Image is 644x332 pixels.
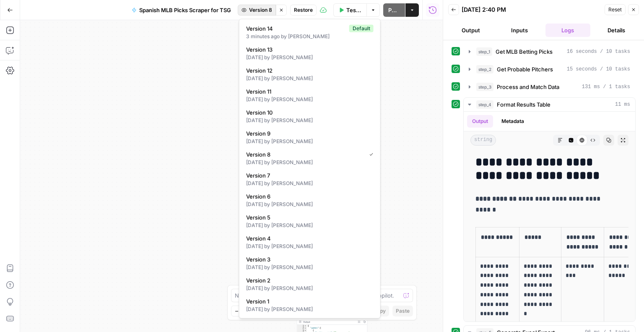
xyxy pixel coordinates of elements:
span: 11 ms [615,101,630,108]
span: Version 8 [249,6,272,14]
div: 1 [297,325,306,327]
span: Copy [373,307,386,315]
span: Version 10 [246,108,370,117]
div: [DATE] by [PERSON_NAME] [246,75,374,82]
button: Details [594,24,639,37]
span: Publish [388,6,400,14]
span: Version 8 [246,150,363,159]
div: 3 minutes ago by [PERSON_NAME] [246,33,374,40]
div: [DATE] by [PERSON_NAME] [246,138,374,145]
span: step_2 [476,65,493,73]
span: Reset [608,6,622,13]
span: Format Results Table [497,100,551,109]
span: Version 13 [246,45,370,54]
span: 16 seconds / 10 tasks [567,48,630,55]
span: Toggle code folding, rows 1 through 12 [304,325,306,327]
span: Get Probable Pitchers [497,65,553,73]
div: [DATE] by [PERSON_NAME] [246,117,374,124]
span: Get MLB Betting Picks [496,47,553,56]
button: Version 8 [238,5,276,16]
span: Version 6 [246,192,370,201]
span: Version 12 [246,66,370,75]
div: [DATE] by [PERSON_NAME] [246,222,374,229]
button: Metadata [496,115,529,128]
button: Logs [545,24,591,37]
span: Version 11 [246,87,370,96]
div: Default [349,25,374,32]
button: Publish [383,3,405,17]
div: [DATE] by [PERSON_NAME] [246,306,374,313]
span: 131 ms / 1 tasks [582,83,630,91]
button: Output [448,24,493,37]
span: Toggle code folding, rows 3 through 8 [304,329,306,331]
div: [DATE] by [PERSON_NAME] [246,285,374,292]
span: Toggle code folding, rows 2 through 9 [304,327,306,329]
div: Version 8 [239,19,381,319]
button: Spanish MLB Picks Scraper for TSG [127,3,236,17]
button: Copy [370,306,389,316]
button: Restore [290,5,317,16]
span: Version 4 [246,234,370,243]
span: Restore [294,6,313,14]
div: [DATE] by [PERSON_NAME] [246,243,374,250]
span: Version 14 [246,24,346,33]
button: 131 ms / 1 tasks [464,80,635,94]
span: Version 1 [246,297,370,306]
span: Test Data [346,6,362,14]
div: [DATE] by [PERSON_NAME] [246,96,374,103]
div: [DATE] by [PERSON_NAME] [246,264,374,271]
div: [DATE] by [PERSON_NAME] [246,180,374,187]
button: Test Data [333,3,367,17]
span: Version 9 [246,129,370,138]
button: 15 seconds / 10 tasks [464,63,635,76]
button: Inputs [497,24,542,37]
span: Version 5 [246,213,370,222]
span: 15 seconds / 10 tasks [567,65,630,73]
span: Process and Match Data [497,83,559,91]
div: [DATE] by [PERSON_NAME] [246,159,374,166]
div: [DATE] by [PERSON_NAME] [246,201,374,208]
span: step_3 [476,83,493,91]
button: 16 seconds / 10 tasks [464,45,635,58]
div: 11 ms [464,112,635,322]
button: Output [467,115,493,128]
span: Spanish MLB Picks Scraper for TSG [139,6,231,14]
span: step_4 [476,100,493,109]
span: Version 3 [246,255,370,264]
span: Version 7 [246,171,370,180]
button: Paste [392,306,413,316]
span: Paste [396,307,410,315]
div: 2 [297,327,306,329]
button: 11 ms [464,98,635,111]
span: string [470,135,496,146]
div: 3 [297,329,306,331]
div: Output [303,320,355,324]
button: Reset [605,4,626,15]
span: step_1 [476,47,492,56]
div: [DATE] by [PERSON_NAME] [246,54,374,61]
span: Version 2 [246,276,370,285]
